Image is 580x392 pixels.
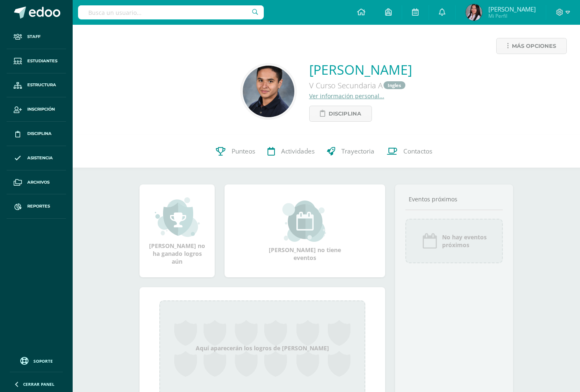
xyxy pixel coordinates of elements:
img: 1c4a8e29229ca7cba10d259c3507f649.png [466,4,482,21]
span: Archivos [27,179,50,186]
div: [PERSON_NAME] no ha ganado logros aún [148,196,206,265]
a: Contactos [381,135,438,168]
a: Asistencia [7,146,66,170]
a: Ver información personal... [309,92,384,100]
img: achievement_small.png [155,196,200,238]
img: event_icon.png [421,233,438,249]
span: Soporte [33,358,53,364]
span: Trayectoria [341,147,374,156]
span: Mi Perfil [488,12,536,19]
span: Inscripción [27,106,55,113]
span: No hay eventos próximos [442,233,487,249]
a: Trayectoria [321,135,381,168]
a: Punteos [210,135,261,168]
a: Disciplina [7,122,66,146]
span: [PERSON_NAME] [488,5,536,13]
a: Soporte [10,355,63,366]
span: Staff [27,33,40,40]
a: Disciplina [309,106,372,122]
img: event_small.png [282,201,327,242]
span: Estudiantes [27,58,57,64]
a: Reportes [7,194,66,219]
a: Staff [7,25,66,49]
span: Punteos [232,147,255,156]
a: Estudiantes [7,49,66,73]
a: [PERSON_NAME] [309,61,412,78]
div: Eventos próximos [405,195,503,203]
div: V Curso Secundaria A [309,78,412,92]
span: Actividades [281,147,315,156]
span: Reportes [27,203,50,210]
span: Más opciones [512,38,556,54]
img: 2ec7a2712c82e3087fd5817f59f14dd2.png [243,66,294,117]
span: Disciplina [329,106,361,121]
a: Actividades [261,135,321,168]
span: Estructura [27,82,56,88]
span: Asistencia [27,155,53,161]
div: [PERSON_NAME] no tiene eventos [264,201,346,262]
a: Estructura [7,73,66,98]
a: Inscripción [7,97,66,122]
span: Cerrar panel [23,381,54,387]
span: Disciplina [27,130,52,137]
a: Más opciones [496,38,567,54]
span: Contactos [403,147,432,156]
a: Ingles [384,81,405,89]
a: Archivos [7,170,66,195]
input: Busca un usuario... [78,5,264,19]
